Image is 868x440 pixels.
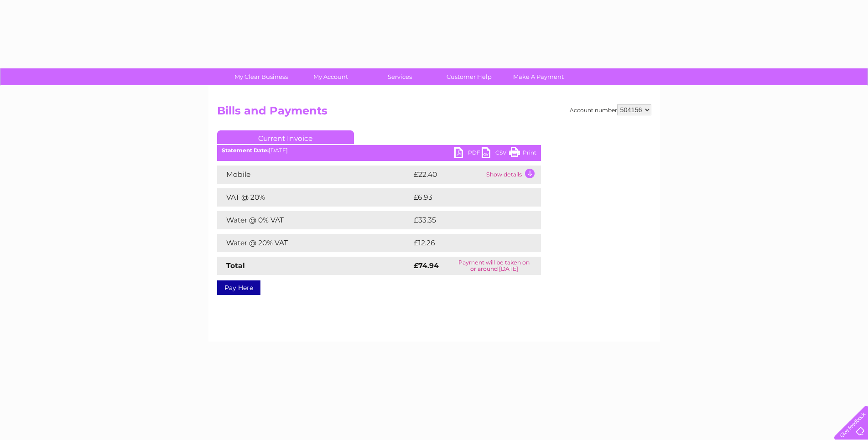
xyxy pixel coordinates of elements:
[293,68,368,85] a: My Account
[484,166,541,184] td: Show details
[217,188,411,207] td: VAT @ 20%
[431,68,507,85] a: Customer Help
[226,261,245,270] strong: Total
[217,234,411,252] td: Water @ 20% VAT
[217,147,541,154] div: [DATE]
[411,166,484,184] td: £22.40
[411,211,522,229] td: £33.35
[570,104,651,115] div: Account number
[447,257,541,275] td: Payment will be taken on or around [DATE]
[509,147,536,160] a: Print
[411,234,522,252] td: £12.26
[411,188,520,207] td: £6.93
[217,104,651,122] h2: Bills and Payments
[217,211,411,229] td: Water @ 0% VAT
[223,68,299,85] a: My Clear Business
[222,147,269,154] b: Statement Date:
[501,68,576,85] a: Make A Payment
[414,261,439,270] strong: £74.94
[482,147,509,160] a: CSV
[217,280,260,295] a: Pay Here
[362,68,437,85] a: Services
[217,130,354,144] a: Current Invoice
[454,147,482,160] a: PDF
[217,166,411,184] td: Mobile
